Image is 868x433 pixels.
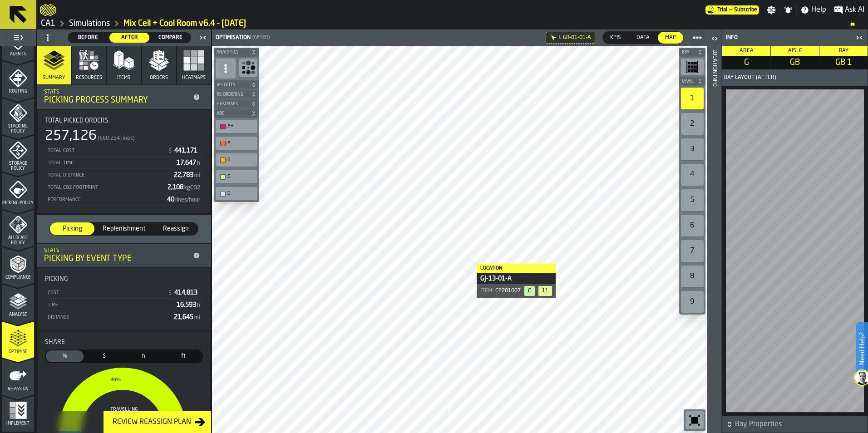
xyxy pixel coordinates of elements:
span: 11 [538,286,552,296]
div: thumb [95,222,153,235]
span: Before [72,34,105,42]
div: 5 [681,189,704,211]
li: menu Analyse [2,284,34,320]
div: L. [559,35,562,40]
span: Routing [2,89,34,94]
span: 441,171 [174,148,199,154]
span: mi [194,173,200,178]
span: CP201007 [495,288,521,294]
nav: Breadcrumb [40,18,864,29]
div: button-toolbar-undefined [679,57,705,77]
div: button-toolbar-undefined [214,185,259,202]
span: Data [633,34,653,42]
span: Summary [43,75,65,81]
li: menu Routing [2,61,34,97]
span: Implement [2,421,34,426]
div: StatList-item-Total Distance [45,169,203,181]
label: button-switch-multi-Distance [163,349,203,363]
div: GJ-13-01-A [477,273,556,284]
span: Heatmaps [215,102,249,107]
label: button-toggle-Close me [197,32,209,43]
div: Title [45,276,203,283]
button: button- [214,48,259,57]
div: Picking by event type [44,254,189,264]
div: thumb [109,33,150,43]
label: button-switch-multi-After [109,32,150,43]
a: logo-header [40,2,56,18]
div: Picking Process Summary [44,95,189,105]
span: mi [194,315,200,320]
div: D [217,189,256,198]
li: menu Agents [2,24,34,60]
span: Aisle [788,48,802,54]
a: link-to-/wh/i/76e2a128-1b54-4d66-80d4-05ae4c277723/pricing/ [705,5,759,15]
div: button-toolbar-undefined [214,118,259,135]
span: Re-Ordering [215,92,249,97]
span: — [729,7,732,13]
span: Re-assign [2,387,34,392]
label: button-switch-multi-Share [45,349,84,363]
label: button-toggle-Help [797,5,830,15]
span: Bay Layout (After) [724,74,776,81]
div: Total Distance [47,172,170,178]
a: link-to-/wh/i/76e2a128-1b54-4d66-80d4-05ae4c277723 [41,19,55,29]
span: After [113,34,146,42]
span: Level [680,79,695,84]
span: Analytics [215,50,249,55]
span: Velocity [215,83,249,88]
div: thumb [50,222,94,235]
div: button-toolbar-undefined [214,168,259,185]
span: 22,783 [174,172,201,178]
svg: Show Congestion [241,60,256,75]
a: link-to-/wh/i/76e2a128-1b54-4d66-80d4-05ae4c277723/simulations/c96fe111-c6f0-4531-ba0e-de7d2643438d [123,19,246,29]
div: StatList-item-Time [45,299,203,311]
label: button-switch-multi-Reassign [153,222,198,236]
label: button-toggle-Ask AI [830,5,868,15]
div: C [227,174,255,180]
div: button-toolbar-undefined [679,264,705,289]
span: 40 [167,197,201,203]
div: thumb [150,33,191,43]
li: menu Picking Policy [2,172,34,209]
div: 4 [681,164,704,186]
div: 9 [681,291,704,313]
span: Storage Policy [2,161,34,171]
button: button- [214,90,259,99]
div: StatList-item-Total Time [45,157,203,169]
span: $ [87,352,121,360]
span: Bay [680,50,695,55]
span: Replenishment [99,224,149,233]
svg: Reset zoom and position [687,413,702,428]
label: button-switch-multi-Cost [84,349,124,363]
span: KPIs [607,34,625,42]
span: Optimise [2,349,34,354]
span: (660,254 lines) [98,135,135,142]
span: Bay Properties [735,419,866,430]
span: Agents [2,52,34,57]
label: button-switch-multi-Before [68,32,109,43]
div: button-toolbar-undefined [684,409,705,431]
div: Review Reassign Plan [109,417,195,428]
div: Title [45,339,203,346]
div: thumb [85,350,123,362]
div: Performance [47,197,163,203]
div: Location Info [711,48,718,431]
span: Help [811,5,826,15]
div: Title [45,117,203,124]
div: A [217,138,256,148]
div: A+ [217,122,256,131]
div: 1 [681,88,704,109]
span: Bay [839,48,848,54]
div: button-toolbar-undefined [679,187,705,213]
label: button-switch-multi-Map [657,31,684,44]
div: Distance [47,315,170,320]
div: button-toolbar-undefined [214,152,259,168]
div: C [217,172,256,182]
span: Total Picked Orders [45,117,108,124]
li: menu Stacking Policy [2,98,34,134]
div: Menu Subscription [705,5,759,15]
span: Stacking Policy [2,124,34,134]
span: 16,593 [177,302,201,308]
div: button-toolbar-undefined [679,111,705,137]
